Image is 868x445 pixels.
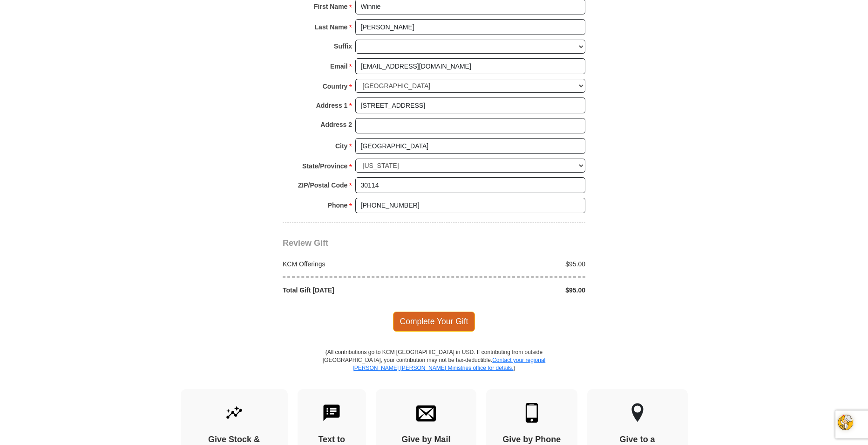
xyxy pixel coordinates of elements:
img: other-region [631,403,644,423]
a: Contact your regional [PERSON_NAME] [PERSON_NAME] Ministries office for details. [353,357,545,371]
strong: Address 1 [316,99,348,112]
h4: Give by Mail [392,435,460,445]
div: $95.00 [434,259,590,269]
img: envelope.svg [416,403,436,423]
strong: Address 2 [320,118,352,131]
strong: Last Name [315,21,348,34]
strong: Country [323,80,348,93]
strong: Email [330,60,347,73]
strong: State/Province [302,160,347,173]
p: (All contributions go to KCM [GEOGRAPHIC_DATA] in USD. If contributing from outside [GEOGRAPHIC_D... [322,348,546,389]
img: give-by-stock.svg [224,403,244,423]
div: Total Gift [DATE] [278,285,434,295]
img: mobile.svg [522,403,542,423]
div: KCM Offerings [278,259,434,269]
div: $95.00 [434,285,590,295]
span: Review Gift [283,238,328,248]
span: Complete Your Gift [393,312,475,331]
h4: Give by Phone [502,435,561,445]
strong: ZIP/Postal Code [298,179,348,192]
strong: Suffix [334,40,352,53]
img: text-to-give.svg [322,403,341,423]
strong: City [335,139,347,153]
strong: Phone [328,199,348,212]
